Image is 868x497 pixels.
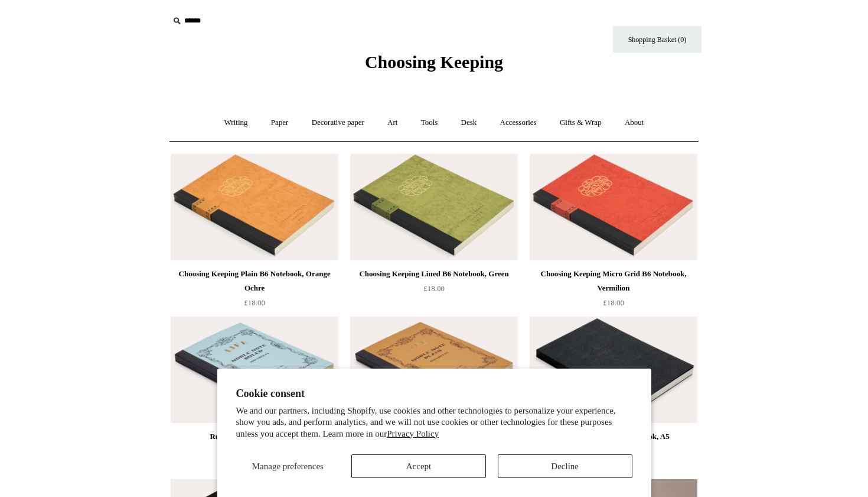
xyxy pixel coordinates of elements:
a: About [614,107,655,138]
span: £18.00 [244,298,265,307]
div: Choosing Keeping Micro Grid B6 Notebook, Vermilion [533,267,694,295]
a: Choosing Keeping [365,62,503,70]
a: Fabric Tomoe River Notebook, A5 Fabric Tomoe River Notebook, A5 [530,317,697,423]
button: Decline [498,454,632,478]
img: Choosing Keeping Lined B6 Notebook, Green [350,154,518,260]
img: Ruled Life Noble Notebook [171,317,338,423]
a: Writing [214,107,259,138]
a: Ruled Life Noble Notebook from£12.00 [171,430,338,478]
span: £18.00 [423,284,445,293]
h2: Cookie consent [236,388,632,400]
a: Choosing Keeping Lined B6 Notebook, Green Choosing Keeping Lined B6 Notebook, Green [350,154,518,260]
button: Accept [351,454,486,478]
span: £18.00 [603,298,624,307]
a: Decorative paper [301,107,375,138]
span: Manage preferences [252,461,324,471]
a: Choosing Keeping Plain B6 Notebook, Orange Ochre £18.00 [171,267,338,315]
a: Choosing Keeping Micro Grid B6 Notebook, Vermilion Choosing Keeping Micro Grid B6 Notebook, Vermi... [530,154,697,260]
a: Paper [260,107,299,138]
img: Plain Life Noble Notebook [350,317,518,423]
div: Choosing Keeping Lined B6 Notebook, Green [353,267,515,281]
a: Choosing Keeping Micro Grid B6 Notebook, Vermilion £18.00 [530,267,697,315]
a: Ruled Life Noble Notebook Ruled Life Noble Notebook [171,317,338,423]
a: Art [377,107,408,138]
a: Tools [410,107,449,138]
a: Privacy Policy [387,429,439,438]
img: Choosing Keeping Micro Grid B6 Notebook, Vermilion [530,154,697,260]
a: Gifts & Wrap [549,107,612,138]
span: Choosing Keeping [365,52,503,72]
p: We and our partners, including Shopify, use cookies and other technologies to personalize your ex... [236,405,632,440]
a: Choosing Keeping Lined B6 Notebook, Green £18.00 [350,267,518,315]
a: Choosing Keeping Plain B6 Notebook, Orange Ochre Choosing Keeping Plain B6 Notebook, Orange Ochre [171,154,338,260]
a: Desk [451,107,488,138]
a: Shopping Basket (0) [613,26,701,53]
button: Manage preferences [236,454,340,478]
div: Ruled Life Noble Notebook [174,430,335,444]
div: Choosing Keeping Plain B6 Notebook, Orange Ochre [174,267,335,295]
a: Accessories [490,107,547,138]
img: Fabric Tomoe River Notebook, A5 [530,317,697,423]
img: Choosing Keeping Plain B6 Notebook, Orange Ochre [171,154,338,260]
a: Plain Life Noble Notebook Plain Life Noble Notebook [350,317,518,423]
